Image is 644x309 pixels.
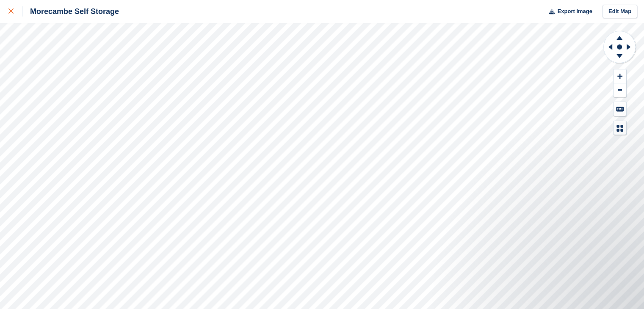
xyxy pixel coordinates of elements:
button: Zoom Out [614,83,626,97]
span: Export Image [557,7,592,16]
div: Morecambe Self Storage [22,6,119,17]
button: Zoom In [614,69,626,83]
button: Export Image [544,5,592,19]
button: Map Legend [614,121,626,135]
a: Edit Map [603,5,637,19]
button: Keyboard Shortcuts [614,102,626,116]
